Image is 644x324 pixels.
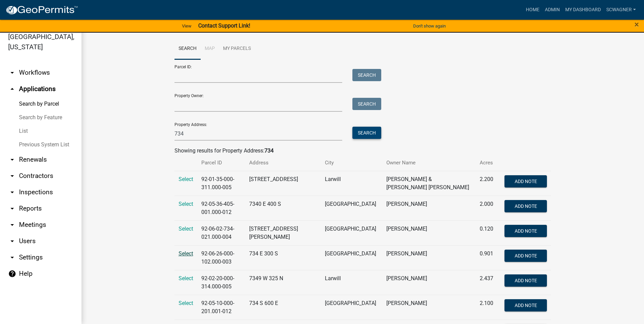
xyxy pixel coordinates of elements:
[179,226,193,232] a: Select
[174,38,201,60] a: Search
[476,295,500,320] td: 2.100
[197,245,245,270] td: 92-06-26-000-102.000-003
[476,245,500,270] td: 0.901
[476,155,500,171] th: Acres
[504,175,547,187] button: Add Note
[219,38,255,60] a: My Parcels
[382,270,476,295] td: [PERSON_NAME]
[8,253,16,262] i: arrow_drop_down
[321,270,383,295] td: Larwill
[476,270,500,295] td: 2.437
[634,20,639,29] button: Close
[352,98,381,110] button: Search
[8,204,16,213] i: arrow_drop_down
[382,220,476,245] td: [PERSON_NAME]
[197,196,245,220] td: 92-05-36-405-001.000-012
[476,171,500,196] td: 2.200
[179,275,193,282] a: Select
[245,220,320,245] td: [STREET_ADDRESS][PERSON_NAME]
[382,155,476,171] th: Owner Name
[515,178,537,184] span: Add Note
[504,200,547,212] button: Add Note
[8,270,16,278] i: help
[245,155,320,171] th: Address
[321,155,383,171] th: City
[179,300,193,306] a: Select
[515,203,537,209] span: Add Note
[8,221,16,229] i: arrow_drop_down
[321,295,383,320] td: [GEOGRAPHIC_DATA]
[523,3,542,16] a: Home
[245,245,320,270] td: 734 E 300 S
[515,228,537,233] span: Add Note
[515,302,537,308] span: Add Note
[410,20,448,32] button: Don't show again
[179,250,193,257] a: Select
[245,295,320,320] td: 734 S 600 E
[8,188,16,196] i: arrow_drop_down
[542,3,563,16] a: Admin
[321,220,383,245] td: [GEOGRAPHIC_DATA]
[197,171,245,196] td: 92-01-35-000-311.000-005
[515,277,537,283] span: Add Note
[504,250,547,262] button: Add Note
[179,201,193,207] a: Select
[382,196,476,220] td: [PERSON_NAME]
[245,196,320,220] td: 7340 E 400 S
[197,220,245,245] td: 92-06-02-734-021.000-004
[8,156,16,164] i: arrow_drop_down
[504,299,547,311] button: Add Note
[321,171,383,196] td: Larwill
[604,3,639,16] a: scwagner
[197,155,245,171] th: Parcel ID
[245,270,320,295] td: 7349 W 325 N
[504,274,547,287] button: Add Note
[197,270,245,295] td: 92-02-20-000-314.000-005
[504,225,547,237] button: Add Note
[8,237,16,245] i: arrow_drop_down
[352,127,381,139] button: Search
[179,176,193,182] a: Select
[245,171,320,196] td: [STREET_ADDRESS]
[382,245,476,270] td: [PERSON_NAME]
[382,171,476,196] td: [PERSON_NAME] & [PERSON_NAME] [PERSON_NAME]
[563,3,604,16] a: My Dashboard
[634,20,639,29] span: ×
[8,85,16,93] i: arrow_drop_up
[476,220,500,245] td: 0.120
[197,295,245,320] td: 92-05-10-000-201.001-012
[179,20,194,32] a: View
[352,69,381,81] button: Search
[321,245,383,270] td: [GEOGRAPHIC_DATA]
[8,69,16,77] i: arrow_drop_down
[198,22,250,29] strong: Contact Support Link!
[321,196,383,220] td: [GEOGRAPHIC_DATA]
[515,253,537,258] span: Add Note
[476,196,500,220] td: 2.000
[264,147,274,154] strong: 734
[174,147,551,155] div: Showing results for Property Address:
[382,295,476,320] td: [PERSON_NAME]
[8,172,16,180] i: arrow_drop_down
